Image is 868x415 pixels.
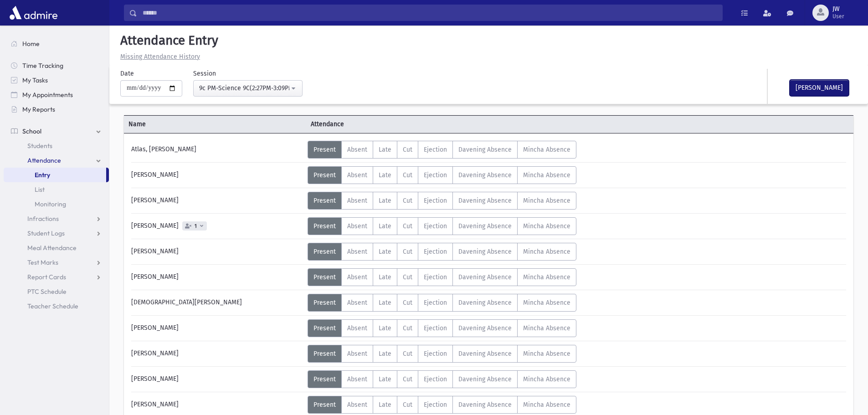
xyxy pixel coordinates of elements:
span: Ejection [424,324,447,332]
div: AttTypes [308,268,576,286]
span: Late [379,350,391,358]
span: Cut [403,248,412,256]
a: Attendance [4,153,109,168]
span: Davening Absence [458,350,512,358]
span: Absent [347,350,367,358]
div: AttTypes [308,141,576,159]
span: Ejection [424,273,447,281]
span: Present [313,375,336,383]
span: Present [313,248,336,256]
div: AttTypes [308,217,576,235]
span: Present [313,324,336,332]
span: Cut [403,146,412,154]
span: Ejection [424,299,447,307]
a: Meal Attendance [4,241,109,255]
span: Present [313,222,336,230]
a: Monitoring [4,197,109,211]
div: [PERSON_NAME] [127,319,308,337]
span: Late [379,401,391,409]
span: Mincha Absence [523,171,570,179]
a: Students [4,138,109,153]
div: AttTypes [308,370,576,388]
span: Ejection [424,222,447,230]
span: Present [313,146,336,154]
a: PTC Schedule [4,284,109,299]
div: AttTypes [308,294,576,312]
span: Absent [347,146,367,154]
div: [PERSON_NAME] [127,268,308,286]
span: Davening Absence [458,324,512,332]
span: Absent [347,171,367,179]
div: [PERSON_NAME] [127,345,308,363]
span: Attendance [306,119,488,129]
span: Mincha Absence [523,375,570,383]
div: AttTypes [308,243,576,261]
span: Mincha Absence [523,299,570,307]
span: Late [379,375,391,383]
span: Mincha Absence [523,273,570,281]
a: School [4,124,109,138]
div: [PERSON_NAME] [127,243,308,261]
span: Davening Absence [458,273,512,281]
div: AttTypes [308,192,576,210]
span: Students [27,142,52,150]
a: Report Cards [4,270,109,284]
div: [PERSON_NAME] [127,217,308,235]
a: My Reports [4,102,109,117]
label: Session [193,69,216,78]
span: Teacher Schedule [27,302,78,310]
button: [PERSON_NAME] [790,80,849,96]
span: My Appointments [22,91,73,99]
span: Mincha Absence [523,350,570,358]
span: Cut [403,273,412,281]
div: AttTypes [308,345,576,363]
span: Cut [403,299,412,307]
span: Absent [347,324,367,332]
span: Test Marks [27,258,58,266]
div: 9c PM-Science 9C(2:27PM-3:09PM) [199,83,289,93]
span: Late [379,222,391,230]
a: Infractions [4,211,109,226]
span: Report Cards [27,273,66,281]
span: Absent [347,375,367,383]
span: Late [379,299,391,307]
a: Student Logs [4,226,109,241]
span: Time Tracking [22,61,63,70]
span: Ejection [424,375,447,383]
span: Present [313,197,336,205]
span: Cut [403,197,412,205]
span: Mincha Absence [523,324,570,332]
span: Present [313,171,336,179]
span: My Tasks [22,76,48,84]
span: Davening Absence [458,299,512,307]
span: User [832,13,844,20]
span: Late [379,273,391,281]
div: [PERSON_NAME] [127,396,308,414]
span: Ejection [424,401,447,409]
span: Present [313,299,336,307]
span: Student Logs [27,229,65,237]
input: Search [137,5,722,21]
span: Davening Absence [458,222,512,230]
span: Late [379,248,391,256]
span: Present [313,350,336,358]
span: 1 [193,223,199,229]
button: 9c PM-Science 9C(2:27PM-3:09PM) [193,80,303,97]
span: Absent [347,299,367,307]
span: Late [379,171,391,179]
div: [PERSON_NAME] [127,166,308,184]
span: Ejection [424,197,447,205]
img: AdmirePro [7,4,60,22]
span: Davening Absence [458,146,512,154]
span: Cut [403,401,412,409]
div: [PERSON_NAME] [127,192,308,210]
span: Late [379,324,391,332]
span: Ejection [424,146,447,154]
a: My Tasks [4,73,109,87]
span: Absent [347,273,367,281]
span: Davening Absence [458,197,512,205]
span: Attendance [27,156,61,164]
div: AttTypes [308,396,576,414]
span: JW [832,5,844,13]
div: [PERSON_NAME] [127,370,308,388]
